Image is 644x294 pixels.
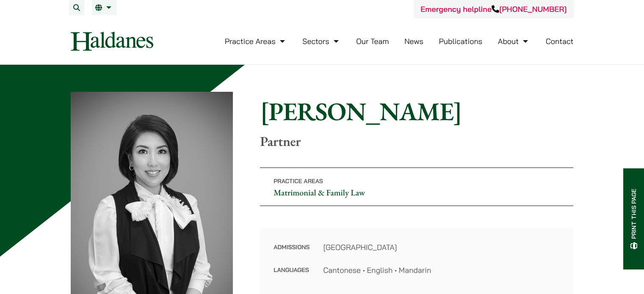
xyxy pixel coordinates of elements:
[302,36,340,46] a: Sectors
[260,96,573,126] h1: [PERSON_NAME]
[274,264,310,276] dt: Languages
[323,264,560,276] dd: Cantonese • English • Mandarin
[420,4,567,14] a: Emergency helpline[PHONE_NUMBER]
[323,242,560,253] dd: [GEOGRAPHIC_DATA]
[71,32,153,51] img: Logo of Haldanes
[225,36,287,46] a: Practice Areas
[274,242,310,264] dt: Admissions
[260,133,573,149] p: Partner
[404,36,423,46] a: News
[546,36,574,46] a: Contact
[356,36,389,46] a: Our Team
[498,36,530,46] a: About
[95,4,113,11] a: EN
[274,187,365,198] a: Matrimonial & Family Law
[274,177,323,185] span: Practice Areas
[439,36,483,46] a: Publications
